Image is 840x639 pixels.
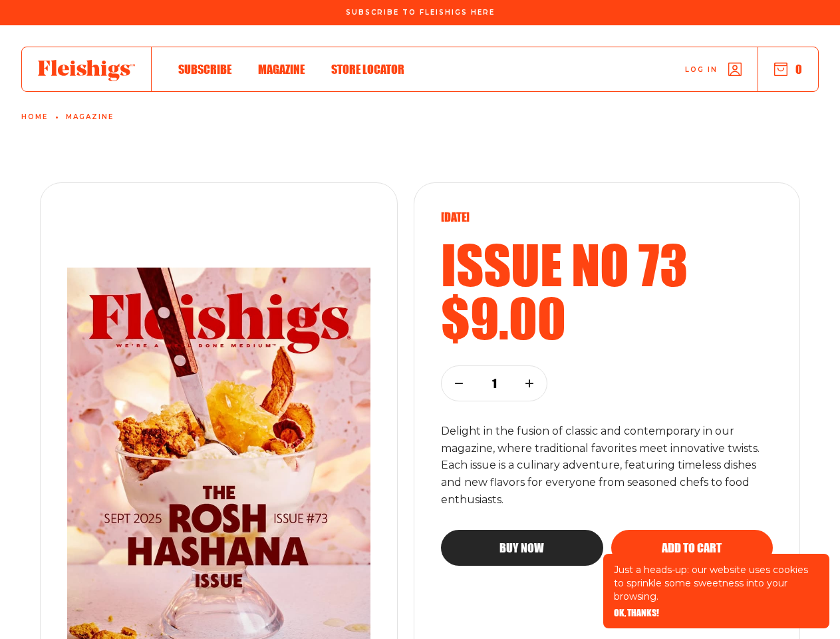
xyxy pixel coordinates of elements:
[774,62,802,77] button: 0
[178,62,231,77] span: Subscribe
[258,62,305,77] span: Magazine
[258,60,305,78] a: Magazine
[486,376,503,391] p: 1
[685,63,742,76] a: Log in
[662,542,722,554] span: Add to cart
[343,9,497,15] a: Subscribe To Fleishigs Here
[441,210,773,224] p: [DATE]
[21,113,48,121] a: Home
[331,62,404,77] span: Store locator
[441,423,773,509] p: Delight in the fusion of classic and contemporary in our magazine, where traditional favorites me...
[346,9,495,17] span: Subscribe To Fleishigs Here
[441,238,773,291] h2: Issue no 73
[331,60,404,78] a: Store locator
[66,113,114,121] a: Magazine
[441,530,603,566] button: Buy now
[614,563,819,603] p: Just a heads-up: our website uses cookies to sprinkle some sweetness into your browsing.
[685,65,718,75] span: Log in
[178,60,231,78] a: Subscribe
[499,542,544,554] span: Buy now
[441,291,773,344] h2: $9.00
[614,608,659,618] button: OK, THANKS!
[611,530,773,566] button: Add to cart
